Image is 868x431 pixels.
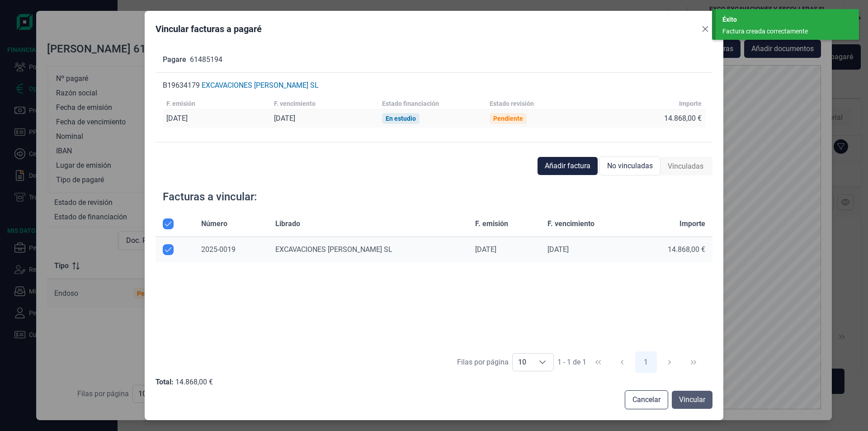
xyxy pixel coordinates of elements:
[202,81,319,90] div: EXCAVACIONES [PERSON_NAME] SL
[386,115,416,122] div: En estudio
[722,15,852,24] div: Éxito
[679,100,702,107] div: Importe
[587,351,609,373] button: First Page
[190,54,222,65] p: 61485194
[545,161,590,171] span: Añadir factura
[625,390,668,409] button: Cancelar
[156,378,174,387] div: Total:
[679,218,705,229] span: Importe
[547,218,594,229] span: F. vencimiento
[382,100,439,107] div: Estado financiación
[668,161,703,172] span: Vinculadas
[672,391,712,409] button: Vincular
[722,27,845,36] div: Factura creada correctamente
[632,394,660,405] span: Cancelar
[547,245,627,254] div: [DATE]
[201,218,227,229] span: Número
[698,22,712,36] button: Close
[175,378,213,387] div: 14.868,00 €
[201,245,236,254] span: 2025-0019
[599,156,660,175] div: No vinculadas
[641,245,705,254] div: 14.868,00 €
[490,100,534,107] div: Estado revisión
[163,189,257,204] div: Facturas a vincular:
[163,218,174,229] div: All items selected
[166,114,188,123] div: [DATE]
[611,351,633,373] button: Previous Page
[274,100,316,107] div: F. vencimiento
[513,354,532,371] span: 10
[166,100,195,107] div: F. emisión
[275,218,300,229] span: Librado
[683,351,704,373] button: Last Page
[163,54,186,65] p: Pagare
[532,354,553,371] div: Choose
[156,23,262,35] div: Vincular facturas a pagaré
[457,357,509,368] div: Filas por página
[493,115,523,122] div: Pendiente
[660,157,711,175] div: Vinculadas
[664,114,702,123] div: 14.868,00 €
[659,351,680,373] button: Next Page
[607,161,653,171] span: No vinculadas
[475,245,533,254] div: [DATE]
[275,245,392,254] span: EXCAVACIONES [PERSON_NAME] SL
[274,114,295,123] div: [DATE]
[538,157,598,175] button: Añadir factura
[475,218,508,229] span: F. emisión
[679,394,705,405] span: Vincular
[163,244,174,255] div: Row Unselected null
[635,351,657,373] button: Page 1
[163,80,200,91] p: B19634179
[557,359,586,366] span: 1 - 1 de 1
